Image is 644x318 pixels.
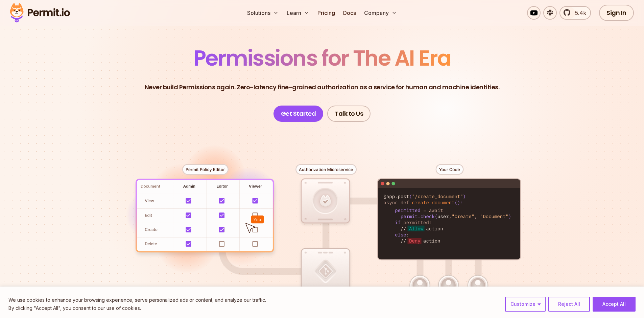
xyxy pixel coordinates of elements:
[273,106,324,122] a: Get Started
[315,6,338,20] a: Pricing
[193,43,451,73] span: Permissions for The AI Era
[8,296,266,304] p: We use cookies to enhance your browsing experience, serve personalized ads or content, and analyz...
[284,6,312,20] button: Learn
[145,83,500,92] p: Never build Permissions again. Zero-latency fine-grained authorization as a service for human and...
[8,304,266,312] p: By clicking "Accept All", you consent to our use of cookies.
[327,106,371,122] a: Talk to Us
[505,297,546,312] button: Customize
[361,6,400,20] button: Company
[571,9,586,17] span: 5.4k
[244,6,281,20] button: Solutions
[599,5,634,21] a: Sign In
[559,6,591,20] a: 5.4k
[340,6,359,20] a: Docs
[548,297,590,312] button: Reject All
[7,1,73,24] img: Permit logo
[593,297,636,312] button: Accept All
